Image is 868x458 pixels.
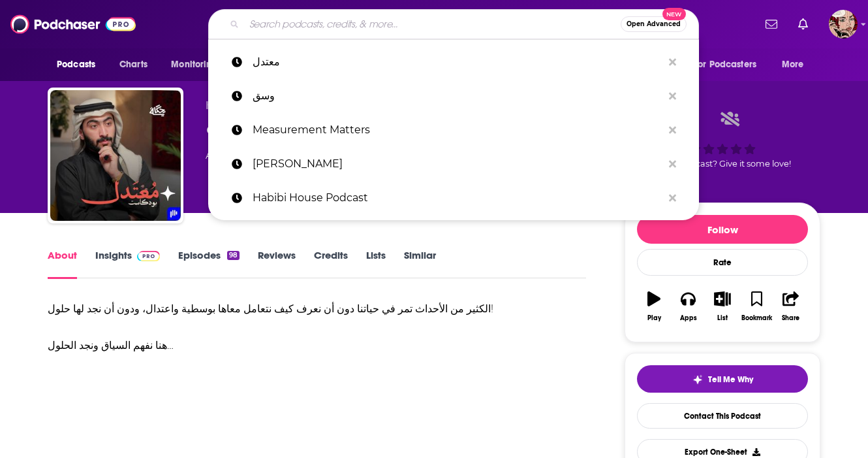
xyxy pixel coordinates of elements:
[206,148,394,163] div: A weekly podcast
[48,249,77,279] a: About
[637,249,808,276] div: Rate
[208,9,699,39] div: Search podcasts, credits, & more...
[227,251,240,260] div: 98
[662,8,686,20] span: New
[171,56,217,74] span: Monitoring
[717,314,728,322] div: List
[782,56,804,74] span: More
[162,52,234,77] button: open menu
[208,113,699,147] a: Measurement Matters
[10,12,136,37] img: Podchaser - Follow, Share and Rate Podcasts
[57,56,95,74] span: Podcasts
[627,21,681,27] span: Open Advanced
[48,52,112,77] button: open menu
[685,52,775,77] button: open menu
[637,215,808,244] button: Follow
[793,13,813,35] a: Show notifications dropdown
[48,300,586,355] div: الكثير من الأحداث تمر في حياتنا دون أن نعرف كيف نتعامل معاها بوسطية واعتدال، ودون أن نجد لها حلول...
[253,147,662,181] p: matthew mcconaughey
[178,249,240,279] a: Episodes98
[253,45,662,79] p: معتدل
[208,181,699,215] a: Habibi House Podcast
[829,10,858,39] img: User Profile
[258,249,296,279] a: Reviews
[829,10,858,39] button: Show profile menu
[621,16,687,32] button: Open AdvancedNew
[654,159,791,169] span: Good podcast? Give it some love!
[637,283,671,330] button: Play
[95,249,160,279] a: InsightsPodchaser Pro
[647,314,661,322] div: Play
[50,90,181,221] img: معتدل
[208,79,699,113] a: وسق
[782,314,799,322] div: Share
[206,99,281,112] span: hekaya / حكاية
[625,99,820,180] div: Good podcast? Give it some love!
[637,403,808,429] a: Contact This Podcast
[680,314,697,322] div: Apps
[253,113,662,147] p: Measurement Matters
[637,365,808,393] button: tell me why sparkleTell Me Why
[208,45,699,79] a: معتدل
[774,283,808,330] button: Share
[208,147,699,181] a: [PERSON_NAME]
[253,181,662,215] p: Habibi House Podcast
[741,314,772,322] div: Bookmark
[137,251,160,261] img: Podchaser Pro
[244,14,621,35] input: Search podcasts, credits, & more...
[314,249,348,279] a: Credits
[404,249,436,279] a: Similar
[773,52,820,77] button: open menu
[366,249,386,279] a: Lists
[111,52,155,77] a: Charts
[760,13,783,35] a: Show notifications dropdown
[708,374,753,385] span: Tell Me Why
[739,283,773,330] button: Bookmark
[119,56,147,74] span: Charts
[694,56,756,74] span: For Podcasters
[705,283,739,330] button: List
[692,374,703,385] img: tell me why sparkle
[671,283,705,330] button: Apps
[829,10,858,39] span: Logged in as NBM-Suzi
[253,79,662,113] p: وسق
